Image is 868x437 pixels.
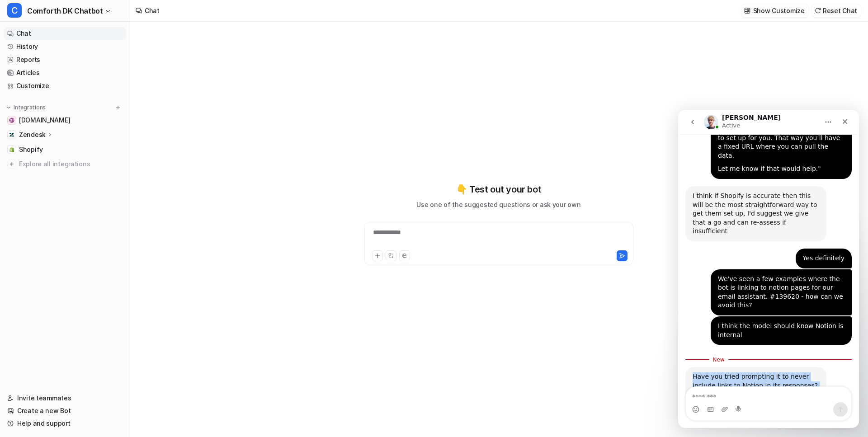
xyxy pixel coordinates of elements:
[4,143,126,156] a: ShopifyShopify
[7,3,22,18] span: C
[7,160,16,169] img: explore all integrations
[5,104,12,111] img: expand menu
[19,145,43,154] span: Shopify
[19,130,46,139] p: Zendesk
[4,103,48,112] button: Integrations
[27,5,103,17] span: Comforth DK Chatbot
[155,292,170,307] button: Send a message…
[43,296,50,303] button: Upload attachment
[4,53,126,66] a: Reports
[7,257,174,340] div: Patrick says…
[28,296,36,303] button: Gif picker
[115,104,121,111] img: menu_add.svg
[812,4,861,17] button: Reset Chat
[744,7,750,14] img: customize
[741,4,808,17] button: Show Customize
[4,40,126,53] a: History
[7,257,148,339] div: Have you tried prompting it to never include links to Notion in its responses? This is generally ...
[14,104,46,111] p: Integrations
[4,404,126,417] a: Create a new Bot
[815,7,821,14] img: reset
[4,158,126,170] a: Explore all integrations
[9,147,14,152] img: Shopify
[14,263,141,334] div: Have you tried prompting it to never include links to Notion in its responses? This is generally ...
[753,6,805,15] p: Show Customize
[14,296,21,303] button: Emoji picker
[57,296,65,303] button: Start recording
[4,392,126,404] a: Invite teammates
[19,157,123,171] span: Explore all integrations
[678,110,859,428] iframe: Intercom live chat
[4,417,126,430] a: Help and support
[4,114,126,127] a: comforth.dk[DOMAIN_NAME]
[4,66,126,79] a: Articles
[4,27,126,40] a: Chat
[4,80,126,92] a: Customize
[456,183,541,196] p: 👇 Test out your bot
[9,117,14,123] img: comforth.dk
[416,200,580,209] p: Use one of the suggested questions or ask your own
[8,277,173,292] textarea: Message…
[9,132,14,137] img: Zendesk
[19,116,70,125] span: [DOMAIN_NAME]
[145,6,160,15] div: Chat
